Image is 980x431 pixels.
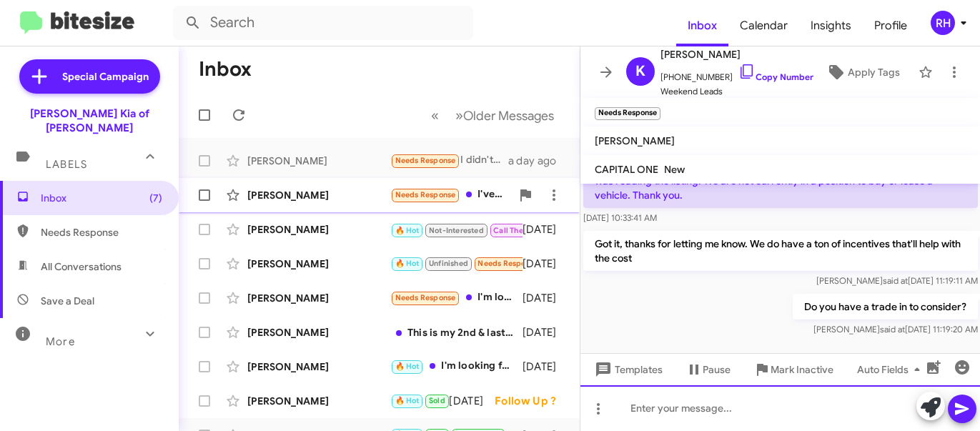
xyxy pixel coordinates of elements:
span: [PERSON_NAME] [595,134,675,147]
small: Needs Response [595,107,660,120]
a: Calendar [728,5,799,46]
button: Previous [422,101,447,130]
input: Search [173,6,473,40]
div: [PERSON_NAME] [247,360,390,374]
div: I'm looking for 3200 off a Sorento iis that doable [390,358,523,375]
a: Copy Number [738,71,813,82]
div: It's keeping me from private sale and I dont need this thing [390,220,523,238]
nav: Page navigation example [423,101,563,130]
div: [PERSON_NAME] [247,394,390,408]
span: 🔥 Hot [395,362,420,371]
span: 🔥 Hot [395,259,420,268]
div: Follow Up ? [495,394,568,408]
div: I've been dealing with [PERSON_NAME]. [390,187,511,203]
span: K [635,60,645,83]
span: Not-Interested [429,226,484,235]
p: Got it, thanks for letting me know. We do have a ton of incentives that'll help with the cost [583,231,978,271]
span: Weekend Leads [660,84,813,99]
span: Sold [429,396,445,405]
span: Auto Fields [857,357,926,382]
button: Apply Tags [813,59,911,85]
span: Needs Response [395,190,456,199]
span: Apply Tags [848,59,900,85]
div: [PERSON_NAME] [247,188,390,202]
button: Mark Inactive [742,357,845,382]
div: I actually have an appointment to come [DATE] 5:30 [390,392,449,409]
div: I'm looking for SX trim only. Thank you [390,289,523,306]
span: said at [879,324,904,335]
span: » [455,106,463,124]
button: Pause [674,357,742,382]
span: Needs Response [395,293,456,302]
a: Inbox [676,5,728,46]
button: Auto Fields [846,357,937,382]
div: This is my 2nd & last text to your office. My daughter got a vehicle at Motion Kia several weeks ... [390,325,523,340]
span: Older Messages [463,108,554,124]
span: Needs Response [41,225,162,239]
span: [PERSON_NAME] [660,46,813,63]
div: [PERSON_NAME] [247,154,390,168]
span: Save a Deal [41,294,94,308]
span: (7) [149,191,162,205]
span: 🔥 Hot [395,396,420,405]
div: RH [931,11,955,35]
span: [PHONE_NUMBER] [660,63,813,84]
span: Needs Response [395,156,456,165]
a: Profile [863,5,919,46]
p: Do you have a trade in to consider? [792,294,977,319]
span: Needs Response [477,259,538,268]
div: I didn't connect about a vehicle. I saw a Sorrento mistakenly listed for $868 and was reading the... [390,152,508,169]
span: More [46,335,75,348]
span: Templates [592,357,663,382]
button: RH [919,11,964,35]
div: [PERSON_NAME] [247,257,390,271]
h1: Inbox [199,58,252,81]
span: New [664,163,685,176]
span: CAPITAL ONE [595,163,658,176]
div: [DATE] [523,325,568,340]
span: Mark Inactive [771,357,833,382]
span: 🔥 Hot [395,226,420,235]
div: [DATE] [523,257,568,271]
div: No. I didnt get a response quickly so I went to another dealership [390,255,523,272]
button: Templates [580,357,674,382]
span: « [431,106,439,124]
span: said at [882,275,907,286]
span: Special Campaign [62,69,149,84]
span: [DATE] 10:33:41 AM [583,212,657,223]
div: [PERSON_NAME] [247,222,390,237]
span: Call Them [493,226,530,235]
span: [PERSON_NAME] [DATE] 11:19:20 AM [813,324,977,335]
a: Special Campaign [19,59,160,94]
span: Pause [703,357,731,382]
div: [DATE] [523,360,568,374]
div: a day ago [508,154,568,168]
button: Next [447,101,563,130]
div: [PERSON_NAME] [247,325,390,340]
span: Labels [46,158,87,171]
span: All Conversations [41,259,122,274]
span: Unfinished [429,259,468,268]
div: [DATE] [523,291,568,305]
div: [DATE] [449,394,495,408]
div: [DATE] [523,222,568,237]
a: Insights [799,5,863,46]
span: [PERSON_NAME] [DATE] 11:19:11 AM [816,275,977,286]
span: Inbox [41,191,162,205]
div: [PERSON_NAME] [247,291,390,305]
